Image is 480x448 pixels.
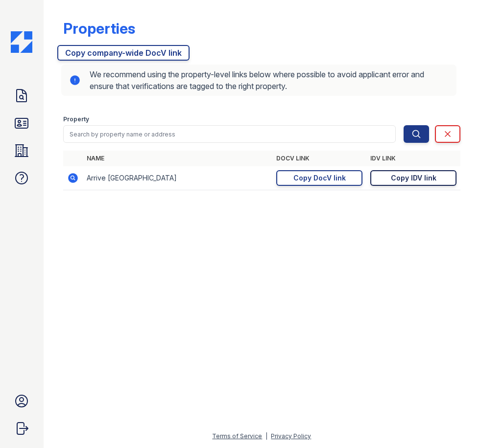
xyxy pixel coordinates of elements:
td: Arrive [GEOGRAPHIC_DATA] [83,166,273,190]
label: Property [63,115,89,123]
th: Name [83,151,273,166]
input: Search by property name or address [63,125,396,143]
th: IDV Link [366,151,460,166]
img: CE_Icon_Blue-c292c112584629df590d857e76928e9f676e5b41ef8f769ba2f05ee15b207248.png [11,31,32,53]
a: Copy company-wide DocV link [57,45,190,61]
div: Properties [63,20,135,37]
th: DocV Link [272,151,366,166]
a: Terms of Service [212,432,262,440]
div: | [265,432,267,440]
a: Copy DocV link [276,170,362,186]
div: Copy DocV link [293,173,346,183]
div: We recommend using the property-level links below where possible to avoid applicant error and ens... [61,65,457,96]
a: Privacy Policy [271,432,311,440]
div: Copy IDV link [391,173,436,183]
a: Copy IDV link [370,170,456,186]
